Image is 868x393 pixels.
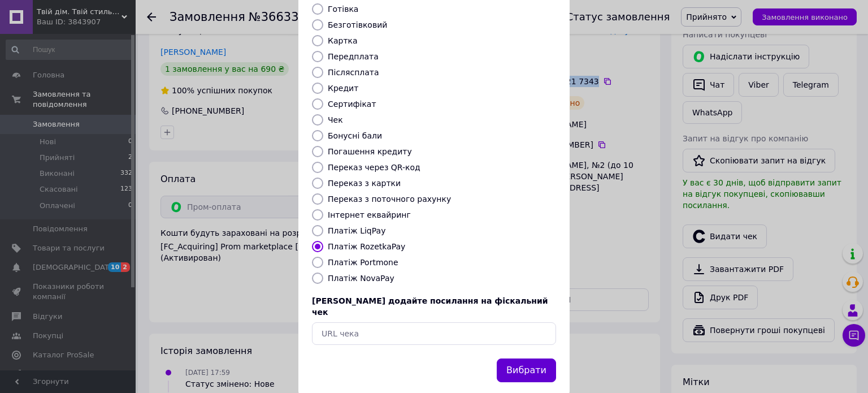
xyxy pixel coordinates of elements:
[328,258,398,267] label: Платіж Portmone
[328,52,379,61] label: Передплата
[328,147,412,156] label: Погашення кредиту
[328,131,382,140] label: Бонусні бали
[312,322,556,345] input: URL чека
[328,115,343,124] label: Чек
[312,296,548,317] span: [PERSON_NAME] додайте посилання на фіскальний чек
[328,226,385,235] label: Платіж LiqPay
[328,242,405,251] label: Платіж RozetkaPay
[328,179,401,188] label: Переказ з картки
[328,5,358,14] label: Готівка
[497,359,556,383] button: Вибрати
[328,84,358,93] label: Кредит
[328,68,379,77] label: Післясплата
[328,36,358,45] label: Картка
[328,100,376,109] label: Сертифікат
[328,195,451,204] label: Переказ з поточного рахунку
[328,274,394,283] label: Платіж NovaPay
[328,163,420,172] label: Переказ через QR-код
[328,20,387,29] label: Безготівковий
[328,210,411,219] label: Інтернет еквайринг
